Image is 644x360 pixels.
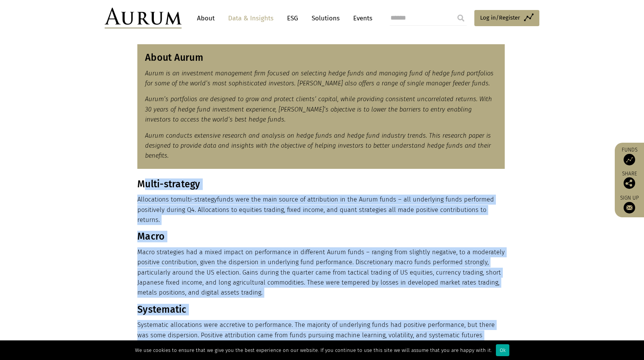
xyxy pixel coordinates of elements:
a: Solutions [308,11,344,25]
a: ESG [283,11,302,25]
p: Systematic allocations were accretive to performance. The majority of underlying funds had positi... [137,320,505,350]
h3: Multi-strategy [137,178,505,190]
a: About [193,11,219,25]
img: Share this post [624,177,635,189]
a: Funds [619,147,640,165]
div: Ok [496,344,509,356]
p: Macro strategies had a mixed impact on performance in different Aurum funds – ranging from slight... [137,247,505,298]
img: Sign up to our newsletter [624,202,635,213]
span: Log in/Register [480,13,520,22]
h3: About Aurum [145,52,497,63]
input: Submit [453,10,469,26]
h3: Systematic [137,304,505,315]
span: multi-strategy [177,196,217,203]
h3: Macro [137,231,505,242]
img: Access Funds [624,154,635,165]
a: Events [349,11,372,25]
a: Data & Insights [224,11,277,25]
a: Sign up [619,195,640,213]
img: Aurum [105,8,182,28]
div: Share [619,171,640,189]
em: Aurum conducts extensive research and analysis on hedge funds and hedge fund industry trends. Thi... [145,132,491,160]
em: Aurum’s portfolios are designed to grow and protect clients’ capital, while providing consistent ... [145,95,492,123]
p: Allocations to funds were the main source of attribution in the Aurum funds – all underlying fund... [137,195,505,225]
a: Log in/Register [474,10,539,26]
em: Aurum is an investment management firm focused on selecting hedge funds and managing fund of hedg... [145,70,494,87]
